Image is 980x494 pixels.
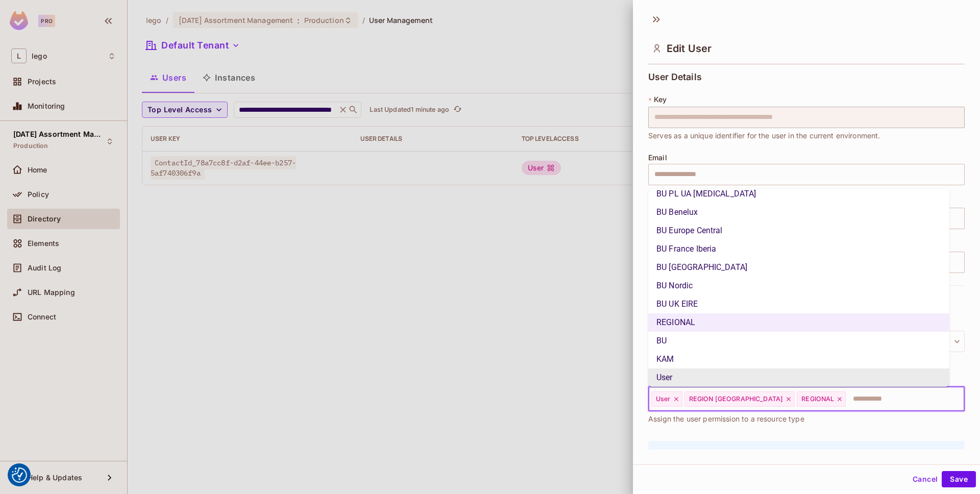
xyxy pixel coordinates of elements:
span: Key [654,95,667,104]
li: KAM [648,350,949,368]
button: Cancel [909,471,942,487]
div: REGION [GEOGRAPHIC_DATA] [684,391,795,407]
li: BU PL UA [MEDICAL_DATA] [648,185,949,203]
span: User Details [648,72,702,82]
li: BU Europe Central [648,221,949,240]
span: Assign the user permission to a resource type [648,413,804,425]
span: Edit User [667,42,712,55]
div: REGIONAL [797,391,846,407]
span: REGION [GEOGRAPHIC_DATA] [689,395,783,403]
li: Access Manager [648,387,949,405]
button: Close [959,398,961,400]
p: It seems like you don't have any resources in this environment. In order to assign resource roles... [675,449,957,483]
button: Save [942,471,976,487]
span: Email [648,154,667,162]
img: Revisit consent button [12,467,27,483]
li: BU [GEOGRAPHIC_DATA] [648,258,949,277]
li: User [648,368,949,387]
li: REGIONAL [648,313,949,332]
span: Serves as a unique identifier for the user in the current environment. [648,130,880,141]
li: BU [648,332,949,350]
li: BU France Iberia [648,240,949,258]
li: BU UK EIRE [648,295,949,313]
li: BU Benelux [648,203,949,221]
span: REGIONAL [801,395,834,403]
span: User [656,395,671,403]
button: Consent Preferences [12,467,27,483]
div: User [651,391,682,407]
li: BU Nordic [648,277,949,295]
